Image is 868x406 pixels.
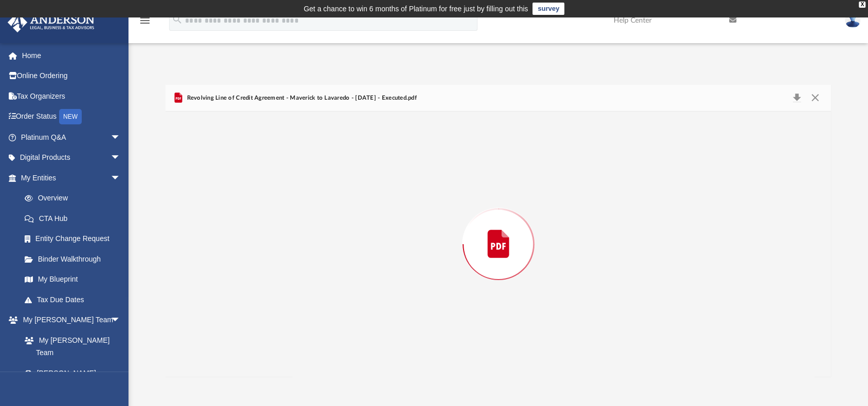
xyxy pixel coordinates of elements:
a: My Blueprint [14,269,131,290]
a: My [PERSON_NAME] Teamarrow_drop_down [7,310,131,330]
button: Close [806,91,824,105]
a: Online Ordering [7,66,136,86]
img: Anderson Advisors Platinum Portal [5,12,98,32]
button: Download [787,91,806,105]
div: Get a chance to win 6 months of Platinum for free just by filling out this [304,3,528,15]
div: Preview [165,85,831,377]
a: Home [7,45,136,66]
a: Order StatusNEW [7,106,136,127]
a: Overview [14,188,136,209]
a: Binder Walkthrough [14,249,136,269]
a: survey [532,3,564,15]
span: arrow_drop_down [110,310,131,331]
a: My Entitiesarrow_drop_down [7,168,136,188]
a: Digital Productsarrow_drop_down [7,147,136,168]
a: Platinum Q&Aarrow_drop_down [7,127,136,147]
div: close [859,2,865,8]
a: Tax Organizers [7,86,136,106]
a: menu [139,20,151,27]
a: Entity Change Request [14,229,136,249]
i: menu [139,14,151,27]
i: search [172,14,183,25]
span: Revolving Line of Credit Agreement - Maverick to Lavaredo - [DATE] - Executed.pdf [184,94,417,103]
span: arrow_drop_down [110,127,131,148]
span: arrow_drop_down [110,147,131,169]
a: [PERSON_NAME] System [14,363,131,396]
a: CTA Hub [14,208,136,229]
div: NEW [59,109,82,124]
span: arrow_drop_down [110,168,131,189]
img: User Pic [845,13,860,28]
a: My [PERSON_NAME] Team [14,330,126,363]
a: Tax Due Dates [14,289,136,310]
